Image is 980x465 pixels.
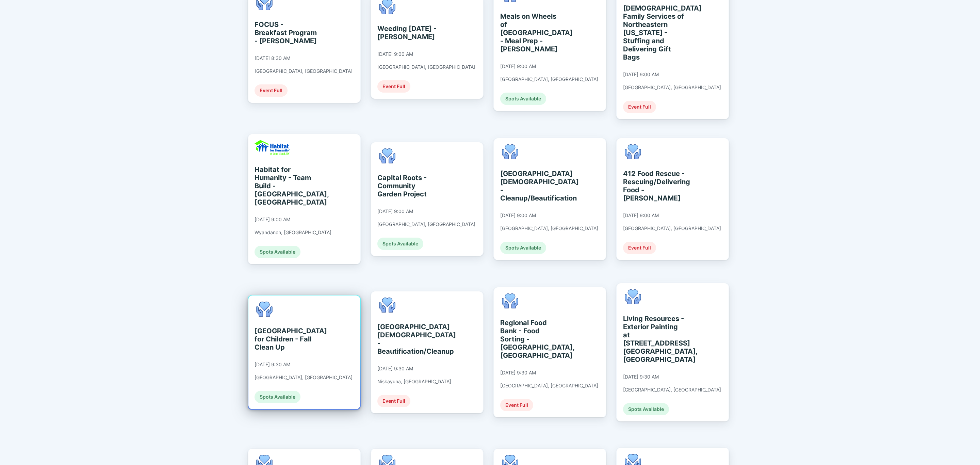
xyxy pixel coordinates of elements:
div: FOCUS - Breakfast Program - [PERSON_NAME] [255,20,317,45]
div: [GEOGRAPHIC_DATA][DEMOGRAPHIC_DATA] - Cleanup/Beautification [500,170,562,202]
div: Wyandanch, [GEOGRAPHIC_DATA] [255,229,331,236]
div: [DATE] 9:00 AM [255,217,290,223]
div: 412 Food Rescue - Rescuing/Delivering Food - [PERSON_NAME] [623,170,685,202]
div: [GEOGRAPHIC_DATA], [GEOGRAPHIC_DATA] [377,221,475,227]
div: [GEOGRAPHIC_DATA], [GEOGRAPHIC_DATA] [255,374,353,381]
div: Spots Available [255,391,300,403]
div: [DATE] 9:30 AM [500,370,536,376]
div: Meals on Wheels of [GEOGRAPHIC_DATA] - Meal Prep - [PERSON_NAME] [500,12,562,53]
div: Event Full [377,395,410,407]
div: Regional Food Bank - Food Sorting - [GEOGRAPHIC_DATA], [GEOGRAPHIC_DATA] [500,319,562,359]
div: Spots Available [623,403,669,415]
div: Event Full [623,242,656,254]
div: [GEOGRAPHIC_DATA], [GEOGRAPHIC_DATA] [623,225,721,231]
div: [DATE] 9:00 AM [500,63,536,69]
div: [DATE] 9:30 AM [377,366,413,372]
div: [DATE] 9:30 AM [623,374,659,380]
div: Event Full [500,399,533,411]
div: Event Full [255,84,288,97]
div: [GEOGRAPHIC_DATA], [GEOGRAPHIC_DATA] [500,76,598,82]
div: [GEOGRAPHIC_DATA] for Children - Fall Clean Up [255,327,317,351]
div: [GEOGRAPHIC_DATA], [GEOGRAPHIC_DATA] [500,383,598,389]
div: [GEOGRAPHIC_DATA], [GEOGRAPHIC_DATA] [377,64,475,70]
div: Spots Available [377,238,423,250]
div: Living Resources - Exterior Painting at [STREET_ADDRESS] [GEOGRAPHIC_DATA], [GEOGRAPHIC_DATA] [623,315,685,364]
div: Event Full [623,101,656,113]
div: Capital Roots - Community Garden Project [377,174,440,198]
div: Event Full [377,80,410,93]
div: [DATE] 9:00 AM [623,71,659,78]
div: [DATE] 9:00 AM [377,208,413,214]
div: Spots Available [500,93,546,105]
div: [GEOGRAPHIC_DATA][DEMOGRAPHIC_DATA] - Beautification/Cleanup [377,323,440,355]
div: Spots Available [255,246,300,258]
div: [GEOGRAPHIC_DATA], [GEOGRAPHIC_DATA] [623,84,721,91]
div: [GEOGRAPHIC_DATA], [GEOGRAPHIC_DATA] [623,387,721,393]
div: [GEOGRAPHIC_DATA], [GEOGRAPHIC_DATA] [255,68,353,74]
div: Habitat for Humanity - Team Build - [GEOGRAPHIC_DATA], [GEOGRAPHIC_DATA] [255,165,317,206]
div: [DATE] 9:30 AM [255,362,290,368]
div: Weeding [DATE] - [PERSON_NAME] [377,25,440,41]
div: [GEOGRAPHIC_DATA], [GEOGRAPHIC_DATA] [500,225,598,231]
div: Spots Available [500,242,546,254]
div: [DATE] 8:30 AM [255,55,290,61]
div: [DATE] 9:00 AM [500,212,536,219]
div: [DATE] 9:00 AM [377,51,413,57]
div: Niskayuna, [GEOGRAPHIC_DATA] [377,379,451,385]
div: [DEMOGRAPHIC_DATA] Family Services of Northeastern [US_STATE] - Stuffing and Delivering Gift Bags [623,4,685,61]
div: [DATE] 9:00 AM [623,212,659,219]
